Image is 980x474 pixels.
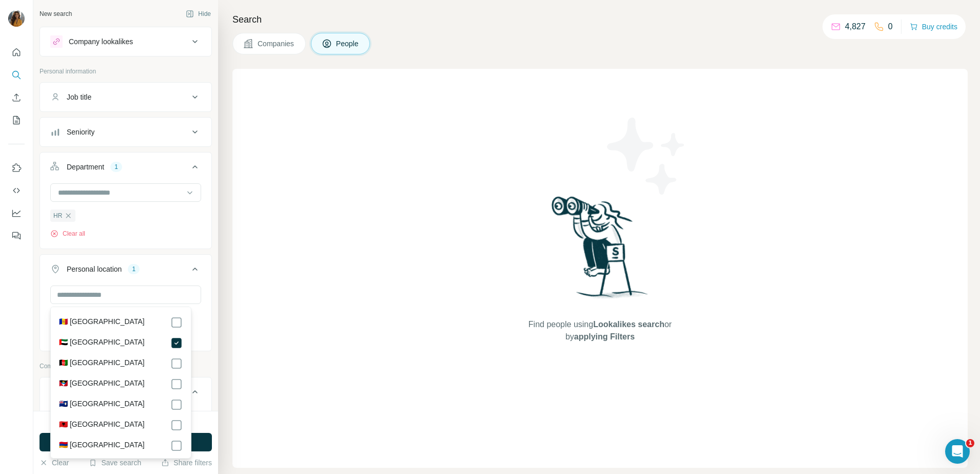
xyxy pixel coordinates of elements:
[89,458,141,468] button: Save search
[8,43,25,62] button: Quick start
[8,88,25,107] button: Enrich CSV
[40,257,211,286] button: Personal location1
[110,162,122,172] div: 1
[888,21,893,33] p: 0
[40,85,211,109] button: Job title
[40,458,69,468] button: Clear
[910,20,957,34] button: Buy credits
[547,194,654,308] img: Surfe Illustration - Woman searching with binoculars
[67,127,94,137] div: Seniority
[67,162,104,172] div: Department
[600,110,693,202] img: Surfe Illustration - Stars
[59,440,145,452] label: 🇦🇲 [GEOGRAPHIC_DATA]
[67,264,122,274] div: Personal location
[67,92,91,102] div: Job title
[232,12,968,27] h4: Search
[8,159,25,177] button: Use Surfe on LinkedIn
[59,316,145,329] label: 🇦🇩 [GEOGRAPHIC_DATA]
[40,433,212,451] button: Run search
[518,318,682,343] span: Find people using or by
[945,439,970,464] iframe: Intercom live chat
[161,458,212,468] button: Share filters
[59,378,145,390] label: 🇦🇬 [GEOGRAPHIC_DATA]
[179,6,218,22] button: Hide
[336,39,360,49] span: People
[53,211,62,220] span: HR
[40,155,211,183] button: Department1
[8,10,25,27] img: Avatar
[574,332,635,341] span: applying Filters
[128,264,140,274] div: 1
[50,229,85,238] button: Clear all
[40,67,212,76] p: Personal information
[8,111,25,129] button: My lists
[966,439,974,447] span: 1
[59,337,145,349] label: 🇦🇪 [GEOGRAPHIC_DATA]
[59,419,145,431] label: 🇦🇱 [GEOGRAPHIC_DATA]
[69,36,133,47] div: Company lookalikes
[8,204,25,222] button: Dashboard
[258,39,295,49] span: Companies
[40,29,211,54] button: Company lookalikes
[40,9,72,18] div: New search
[59,357,145,370] label: 🇦🇫 [GEOGRAPHIC_DATA]
[8,181,25,200] button: Use Surfe API
[40,120,211,144] button: Seniority
[593,320,664,329] span: Lookalikes search
[40,380,211,408] button: Company1
[59,399,145,411] label: 🇦🇮 [GEOGRAPHIC_DATA]
[40,362,212,371] p: Company information
[8,66,25,84] button: Search
[8,226,25,245] button: Feedback
[845,21,866,33] p: 4,827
